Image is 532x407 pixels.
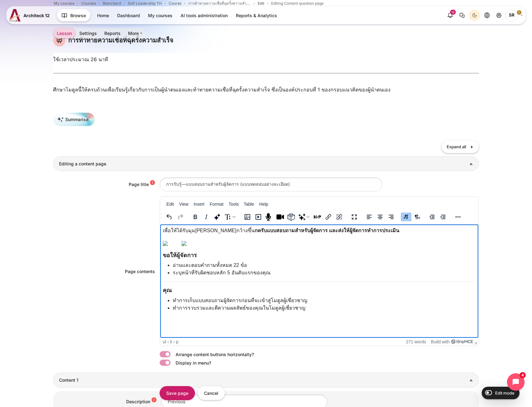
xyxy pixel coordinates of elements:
[48,56,483,63] div: ใช้เวลาประมาณ 26 นาที
[129,182,149,187] label: Page title
[441,140,479,153] a: Expand all
[493,10,505,21] a: Site administration
[349,213,360,221] button: Fullscreen
[259,202,268,207] span: Help
[406,339,426,344] button: 271 words
[76,28,101,38] a: Settings
[258,1,264,6] a: Edit
[125,269,155,274] label: Page contents
[474,339,477,345] div: Press the Up and Down arrow keys to resize the editor.
[275,213,286,221] button: Record video
[450,10,456,15] div: 15
[188,1,251,6] a: การท้าทายความเชื่อที่ฉุดรั้งความสำเร็จ
[244,202,254,207] span: Table
[423,211,449,223] div: indentation
[323,213,334,221] button: Link
[412,213,422,221] button: Right to left
[334,213,345,221] button: Unlink
[505,9,518,22] span: Songklod Riraroengjaratsaeng
[179,202,188,207] span: View
[53,113,95,126] button: Summarise
[128,1,162,6] a: Self Leadership TH
[160,386,195,400] input: Save page
[175,213,186,221] button: Redo
[447,144,466,150] span: Expand all
[9,9,21,22] img: A12
[126,399,150,404] label: Description
[167,339,169,344] div: ›
[177,10,231,21] a: AI tools administration
[253,213,264,221] button: Multimedia
[103,1,121,6] a: Blanchard
[70,12,86,19] span: Browse
[54,1,74,6] a: My courses
[68,36,173,44] h4: การท้าทายความเชื่อที่ฉุดรั้งความสำเร็จ
[124,28,146,38] a: More
[176,351,255,358] label: Arrange content buttons horizontally?
[264,213,275,221] button: Record audio
[163,339,166,344] div: ul
[101,28,124,38] a: Reports
[229,202,239,207] span: Tools
[164,213,175,221] button: Undo
[53,28,76,38] a: Lesson
[176,360,212,366] label: Display in menu?
[93,10,113,21] a: Home
[53,86,479,93] div: ศึกษาโมดูลนี้ให้ครบถ้วนเพื่อเรียนรู้เกี่ยวกับการเป็นผู้นำตนเองและท้าทายความเชื่อที่ฉุดรั้งความสำเ...
[9,9,52,22] a: A12 A12 Architeck 12
[271,1,324,6] span: Editing Content question page
[212,213,222,221] button: AI tools
[59,161,473,167] h3: Editing a content page
[113,10,144,21] a: Dashboard
[456,10,468,21] button: There are 0 unread conversations
[397,211,423,223] div: directionality
[59,377,473,383] h3: Content 1
[57,9,91,22] button: Browse
[194,202,205,207] span: Insert
[312,213,323,221] button: Configure H5P content
[242,213,253,221] button: Image
[210,202,223,207] span: Format
[170,339,172,344] div: li
[495,390,515,395] span: Edit mode
[232,10,281,21] a: Reports & Analytics
[364,213,375,221] button: Align left
[375,213,385,221] button: Align centre
[160,224,478,338] iframe: Rich text area
[345,211,360,223] div: view
[23,12,50,19] span: Architeck 12
[160,211,186,223] div: history
[176,339,178,344] div: p
[505,9,523,22] a: User menu
[470,11,479,20] div: Dark Mode
[431,339,473,344] a: Build with TinyMCE
[150,181,155,186] i: Required
[81,1,96,6] a: Courses
[167,202,174,207] span: Edit
[190,213,201,221] button: Bold
[186,211,238,223] div: formatting
[286,213,296,221] button: C4L
[469,10,480,21] button: Light Mode Dark Mode
[169,1,181,6] a: Course
[438,213,448,221] button: Increase indent
[144,10,176,21] a: My courses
